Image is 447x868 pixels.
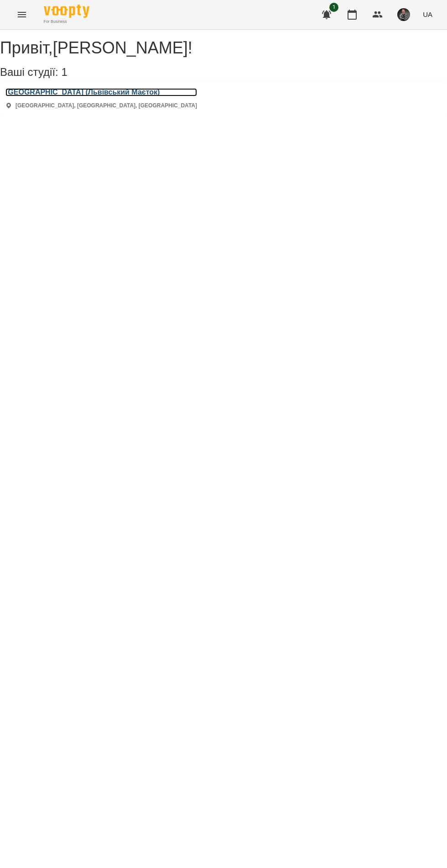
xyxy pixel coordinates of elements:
img: 9774cdb94cd07e2c046c34ee188bda8a.png [397,8,410,21]
img: Voopty Logo [44,5,89,18]
span: 1 [61,66,67,78]
a: [GEOGRAPHIC_DATA] (Львівський Маєток) [5,88,197,96]
span: 1 [329,3,338,12]
button: UA [419,6,436,23]
span: For Business [44,19,89,25]
button: Menu [11,4,33,26]
p: [GEOGRAPHIC_DATA], [GEOGRAPHIC_DATA], [GEOGRAPHIC_DATA] [16,102,197,110]
span: UA [423,10,432,19]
